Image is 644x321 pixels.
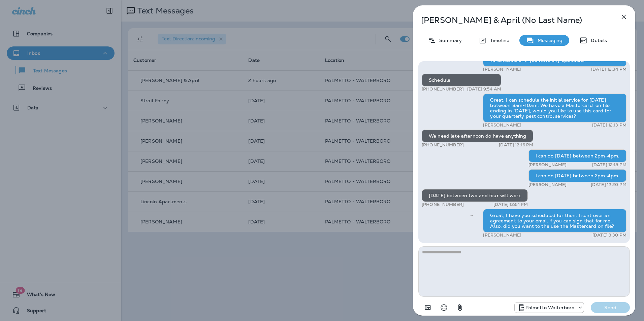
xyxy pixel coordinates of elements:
[528,149,626,162] div: I can do [DATE] between 2pm-4pm.
[422,86,464,92] p: [PHONE_NUMBER]
[487,38,509,43] p: Timeline
[467,86,501,92] p: [DATE] 9:54 AM
[499,142,533,148] p: [DATE] 12:16 PM
[592,162,626,168] p: [DATE] 12:18 PM
[528,182,567,187] p: [PERSON_NAME]
[421,15,605,25] p: [PERSON_NAME] & April (No Last Name)
[421,301,434,314] button: Add in a premade template
[437,301,451,314] button: Select an emoji
[422,74,501,86] div: Schedule
[591,182,626,187] p: [DATE] 12:20 PM
[528,162,567,168] p: [PERSON_NAME]
[587,38,607,43] p: Details
[483,209,626,233] div: Great, I have you scheduled for then. I sent over an agreement to your email if you can sign that...
[436,38,462,43] p: Summary
[483,94,626,122] div: Great, I can schedule the initial service for [DATE] between 8am-10am. We have a Mastercard on fi...
[534,38,562,43] p: Messaging
[483,233,521,238] p: [PERSON_NAME]
[483,122,521,128] p: [PERSON_NAME]
[422,202,464,207] p: [PHONE_NUMBER]
[493,202,528,207] p: [DATE] 12:51 PM
[592,122,626,128] p: [DATE] 12:13 PM
[528,169,626,182] div: I can do [DATE] between 2pm-4pm.
[422,189,528,202] div: [DATE] between two and four will work
[470,212,473,218] span: Sent
[422,142,464,148] p: [PHONE_NUMBER]
[592,233,626,238] p: [DATE] 3:30 PM
[525,305,575,310] p: Palmetto Walterboro
[422,130,533,142] div: We need late afternoon do have anything
[483,67,521,72] p: [PERSON_NAME]
[591,67,626,72] p: [DATE] 12:34 PM
[515,304,584,312] div: +1 (843) 549-4955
